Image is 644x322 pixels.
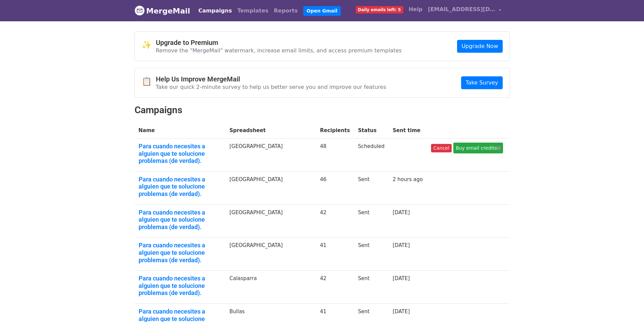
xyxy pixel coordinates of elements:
[393,308,410,315] a: [DATE]
[225,204,316,238] td: [GEOGRAPHIC_DATA]
[316,171,354,204] td: 46
[354,139,388,172] td: Scheduled
[135,4,190,18] a: MergeMail
[156,39,402,47] h4: Upgrade to Premium
[156,75,386,83] h4: Help Us Improve MergeMail
[431,144,452,152] a: Cancel
[142,77,156,86] span: 📋
[453,143,503,153] a: Buy email credits
[393,209,410,216] a: [DATE]
[316,139,354,172] td: 48
[135,104,510,116] h2: Campaigns
[225,123,316,139] th: Spreadsheet
[354,271,388,304] td: Sent
[461,76,502,89] a: Take Survey
[457,40,502,53] a: Upgrade Now
[393,242,410,248] a: [DATE]
[142,40,156,50] span: ✨
[316,238,354,271] td: 41
[428,5,496,14] span: [EMAIL_ADDRESS][DOMAIN_NAME]
[356,6,403,14] span: Daily emails left: 5
[353,3,406,16] a: Daily emails left: 5
[354,238,388,271] td: Sent
[316,123,354,139] th: Recipients
[135,123,225,139] th: Name
[156,83,386,91] p: Take our quick 2-minute survey to help us better serve you and improve our features
[139,242,221,264] a: Para cuando necesites a alguien que te solucione problemas (de verdad).
[196,4,235,18] a: Campaigns
[354,171,388,204] td: Sent
[303,6,341,16] a: Open Gmail
[139,209,221,231] a: Para cuando necesites a alguien que te solucione problemas (de verdad).
[354,123,388,139] th: Status
[393,176,423,182] a: 2 hours ago
[235,4,271,18] a: Templates
[139,176,221,198] a: Para cuando necesites a alguien que te solucione problemas (de verdad).
[225,238,316,271] td: [GEOGRAPHIC_DATA]
[316,204,354,238] td: 42
[139,143,221,165] a: Para cuando necesites a alguien que te solucione problemas (de verdad).
[225,139,316,172] td: [GEOGRAPHIC_DATA]
[393,275,410,281] a: [DATE]
[225,171,316,204] td: [GEOGRAPHIC_DATA]
[271,4,301,18] a: Reports
[156,47,402,54] p: Remove the "MergeMail" watermark, increase email limits, and access premium templates
[354,204,388,238] td: Sent
[225,271,316,304] td: Calasparra
[316,271,354,304] td: 42
[139,275,221,297] a: Para cuando necesites a alguien que te solucione problemas (de verdad).
[389,123,427,139] th: Sent time
[406,3,425,16] a: Help
[425,3,504,19] a: [EMAIL_ADDRESS][DOMAIN_NAME]
[135,5,145,16] img: MergeMail logo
